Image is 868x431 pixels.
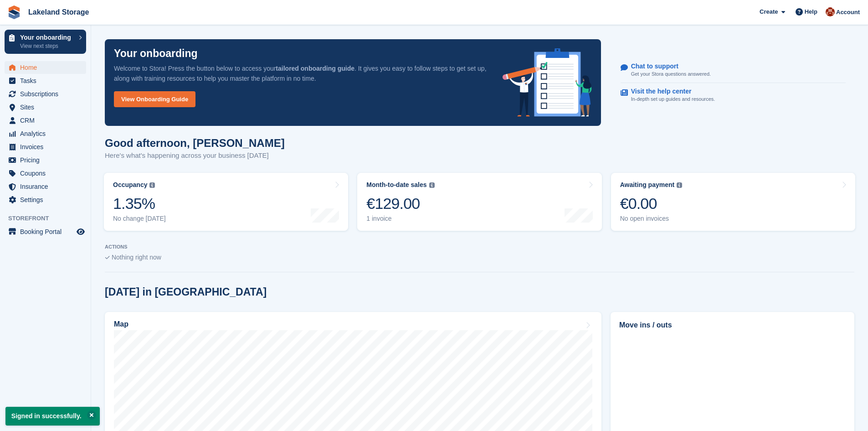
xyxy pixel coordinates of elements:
[619,320,846,331] h2: Move ins / outs
[20,101,75,114] span: Sites
[8,214,91,223] span: Storefront
[20,127,75,140] span: Analytics
[366,215,434,223] div: 1 invoice
[20,193,75,206] span: Settings
[5,140,86,153] a: menu
[5,193,86,206] a: menu
[5,154,86,166] a: menu
[20,225,75,238] span: Booking Portal
[20,42,74,50] p: View next steps
[105,151,285,161] p: Here's what's happening across your business [DATE]
[114,91,195,107] a: View Onboarding Guide
[631,88,708,95] p: Visit the help center
[826,7,835,16] img: Cillian Geraghty
[836,8,860,17] span: Account
[20,154,75,166] span: Pricing
[429,182,435,188] img: icon-info-grey-7440780725fd019a000dd9b08b2336e03edf1995a4989e88bcd33f0948082b44.svg
[5,407,100,426] p: Signed in successfully.
[114,63,488,83] p: Welcome to Stora! Press the button below to access your . It gives you easy to follow steps to ge...
[5,127,86,140] a: menu
[5,88,86,100] a: menu
[5,30,86,54] a: Your onboarding View next steps
[7,5,21,19] img: stora-icon-8386f47178a22dfd0bd8f6a31ec36ba5ce8667c1dd55bd0f319d3a0aa187defe.svg
[620,215,683,223] div: No open invoices
[20,114,75,127] span: CRM
[366,181,426,189] div: Month-to-date sales
[25,5,92,20] a: Lakeland Storage
[5,114,86,127] a: menu
[631,70,711,78] p: Get your Stora questions answered.
[621,83,846,108] a: Visit the help center In-depth set up guides and resources.
[631,62,704,70] p: Chat to support
[677,182,682,188] img: icon-info-grey-7440780725fd019a000dd9b08b2336e03edf1995a4989e88bcd33f0948082b44.svg
[105,137,285,149] h1: Good afternoon, [PERSON_NAME]
[20,74,75,87] span: Tasks
[20,140,75,153] span: Invoices
[113,194,166,213] div: 1.35%
[105,286,267,298] h2: [DATE] in [GEOGRAPHIC_DATA]
[5,101,86,114] a: menu
[112,254,161,261] span: Nothing right now
[75,226,86,237] a: Preview store
[805,7,817,16] span: Help
[621,58,846,83] a: Chat to support Get your Stora questions answered.
[114,48,198,59] p: Your onboarding
[620,181,675,189] div: Awaiting payment
[113,181,147,189] div: Occupancy
[631,95,715,103] p: In-depth set up guides and resources.
[20,167,75,180] span: Coupons
[114,320,128,328] h2: Map
[104,173,348,231] a: Occupancy 1.35% No change [DATE]
[20,34,74,41] p: Your onboarding
[5,61,86,74] a: menu
[149,182,155,188] img: icon-info-grey-7440780725fd019a000dd9b08b2336e03edf1995a4989e88bcd33f0948082b44.svg
[5,225,86,238] a: menu
[760,7,778,16] span: Create
[5,167,86,180] a: menu
[366,194,434,213] div: €129.00
[611,173,855,231] a: Awaiting payment €0.00 No open invoices
[20,88,75,100] span: Subscriptions
[503,48,592,117] img: onboarding-info-6c161a55d2c0e0a8cae90662b2fe09162a5109e8cc188191df67fb4f79e88e88.svg
[620,194,683,213] div: €0.00
[105,256,110,260] img: blank_slate_check_icon-ba018cac091ee9be17c0a81a6c232d5eb81de652e7a59be601be346b1b6ddf79.svg
[20,61,75,74] span: Home
[105,244,854,250] p: ACTIONS
[113,215,166,223] div: No change [DATE]
[20,180,75,193] span: Insurance
[276,65,354,72] strong: tailored onboarding guide
[5,180,86,193] a: menu
[357,173,601,231] a: Month-to-date sales €129.00 1 invoice
[5,74,86,87] a: menu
